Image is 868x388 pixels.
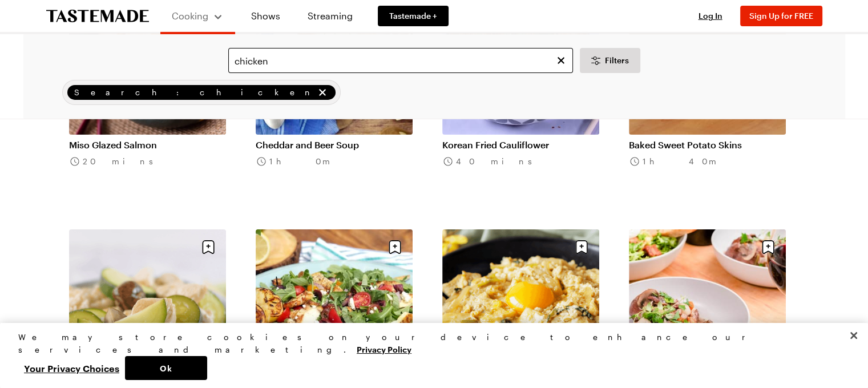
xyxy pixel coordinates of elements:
[605,55,629,66] span: Filters
[629,139,786,151] a: Baked Sweet Potato Skins
[172,5,224,27] button: Cooking
[841,323,866,348] button: Close
[688,10,733,22] button: Log In
[74,86,314,99] span: Search: chicken
[46,10,149,23] a: To Tastemade Home Page
[69,139,226,151] a: Miso Glazed Salmon
[580,48,640,73] button: Desktop filters
[378,6,449,26] a: Tastemade +
[389,10,437,22] span: Tastemade +
[197,236,219,258] button: Save recipe
[555,54,567,67] button: Clear search
[384,236,406,258] button: Save recipe
[316,86,329,99] button: remove Search: chicken
[125,356,207,380] button: Ok
[571,236,592,258] button: Save recipe
[18,331,840,356] div: We may store cookies on your device to enhance our services and marketing.
[357,343,411,354] a: More information about your privacy, opens in a new tab
[18,331,840,380] div: Privacy
[749,11,813,21] span: Sign Up for FREE
[18,356,125,380] button: Your Privacy Choices
[172,10,208,21] span: Cooking
[699,11,722,21] span: Log In
[757,236,779,258] button: Save recipe
[740,6,822,26] button: Sign Up for FREE
[256,139,413,151] a: Cheddar and Beer Soup
[442,139,599,151] a: Korean Fried Cauliflower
